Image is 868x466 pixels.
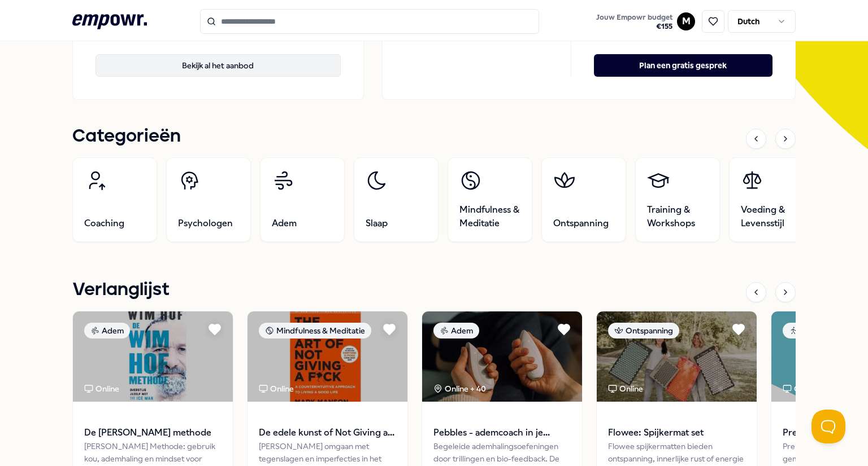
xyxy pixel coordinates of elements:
[594,11,675,33] button: Jouw Empowr budget€155
[783,323,844,338] div: Beweging
[594,54,772,77] button: Plan een gratis gesprek
[608,425,745,440] span: Flowee: Spijkermat set
[422,311,582,402] img: package image
[96,54,341,77] button: Bekijk al het aanbod
[84,383,119,395] div: Online
[96,36,341,77] a: Bekijk al het aanbod
[272,217,297,230] span: Adem
[433,323,479,338] div: Adem
[647,203,708,230] span: Training & Workshops
[541,157,626,242] a: Ontspanning
[433,425,571,440] span: Pebbles - ademcoach in je handen
[729,157,814,242] a: Voeding & Levensstijl
[84,217,124,230] span: Coaching
[811,410,845,443] iframe: Help Scout Beacon - Open
[596,22,672,31] span: € 155
[72,276,170,304] h1: Verlanglijst
[608,323,679,338] div: Ontspanning
[597,311,757,402] img: package image
[354,157,439,242] a: Slaap
[596,13,672,22] span: Jouw Empowr budget
[433,383,486,395] div: Online + 40
[72,157,157,242] a: Coaching
[459,203,520,230] span: Mindfulness & Meditatie
[259,383,294,395] div: Online
[366,217,388,230] span: Slaap
[608,383,643,395] div: Online
[783,383,818,395] div: Online
[166,157,251,242] a: Psychologen
[592,10,677,33] a: Jouw Empowr budget€155
[73,311,233,402] img: package image
[72,122,181,151] h1: Categorieën
[553,217,609,230] span: Ontspanning
[84,323,130,338] div: Adem
[741,203,802,230] span: Voeding & Levensstijl
[84,425,222,440] span: De [PERSON_NAME] methode
[178,217,233,230] span: Psychologen
[635,157,720,242] a: Training & Workshops
[260,157,345,242] a: Adem
[448,157,532,242] a: Mindfulness & Meditatie
[259,323,371,338] div: Mindfulness & Meditatie
[248,311,407,402] img: package image
[200,9,539,34] input: Search for products, categories or subcategories
[677,12,695,30] button: M
[259,425,396,440] span: De edele kunst of Not Giving a F*ck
